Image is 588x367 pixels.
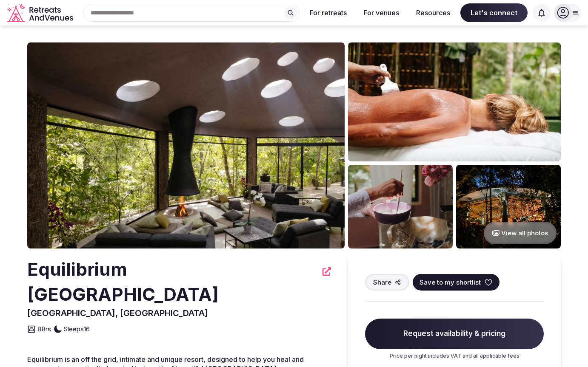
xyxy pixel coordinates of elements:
[303,3,354,22] button: For retreats
[365,319,544,349] span: Request availability & pricing
[37,325,51,333] span: 8 Brs
[64,325,90,333] span: Sleeps 16
[460,3,528,22] span: Let's connect
[456,165,561,248] img: Venue gallery photo
[413,274,500,291] button: Save to my shortlist
[357,3,406,22] button: For venues
[27,308,208,318] span: [GEOGRAPHIC_DATA], [GEOGRAPHIC_DATA]
[365,353,544,360] p: Price per night includes VAT and all applicable fees
[348,42,561,161] img: Venue gallery photo
[409,3,457,22] button: Resources
[7,3,75,23] a: Visit the homepage
[365,274,409,291] button: Share
[27,257,317,307] h2: Equilibrium [GEOGRAPHIC_DATA]
[484,222,557,244] button: View all photos
[373,278,391,287] span: Share
[348,165,453,248] img: Venue gallery photo
[27,42,345,248] img: Venue cover photo
[420,278,481,287] span: Save to my shortlist
[7,3,75,23] svg: Retreats and Venues company logo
